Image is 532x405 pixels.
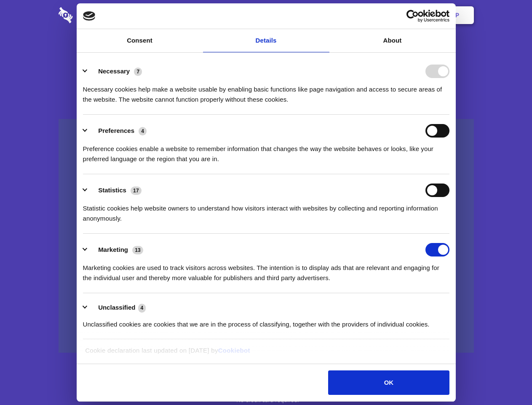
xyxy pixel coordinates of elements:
h1: Eliminate Slack Data Loss. [59,38,474,68]
img: logo [83,11,96,21]
button: Preferences (4) [83,124,152,138]
div: Preference cookies enable a website to remember information that changes the way the website beha... [83,138,449,164]
iframe: Drift Widget Chat Controller [490,363,522,395]
h4: Auto-redaction of sensitive data, encrypted data sharing and self-destructing private chats. Shar... [59,77,474,105]
span: 4 [138,304,146,312]
span: 7 [134,67,142,76]
a: Consent [77,29,203,52]
a: About [329,29,456,52]
span: 4 [139,127,147,135]
button: Marketing (13) [83,243,149,256]
div: Unclassified cookies are cookies that we are in the process of classifying, together with the pro... [83,313,449,329]
label: Statistics [98,186,126,194]
label: Preferences [98,127,134,134]
div: Marketing cookies are used to track visitors across websites. The intention is to display ads tha... [83,256,449,283]
a: Login [382,2,419,28]
a: Wistia video thumbnail [59,119,474,353]
a: Usercentrics Cookiebot - opens in a new window [376,10,449,22]
a: Contact [342,2,380,28]
div: Cookie declaration last updated on [DATE] by [79,346,453,362]
button: Unclassified (4) [83,302,151,313]
img: logo-wordmark-white-trans-d4663122ce5f474addd5e946df7df03e33cb6a1c49d2221995e7729f52c070b2.svg [59,7,131,23]
a: Details [203,29,329,52]
button: Statistics (17) [83,184,147,197]
div: Necessary cookies help make a website usable by enabling basic functions like page navigation and... [83,78,449,105]
button: OK [328,370,449,395]
span: 17 [131,186,142,195]
a: Cookiebot [218,347,250,354]
label: Marketing [98,246,128,253]
span: 13 [132,246,143,254]
a: Pricing [247,2,284,28]
div: Statistic cookies help website owners to understand how visitors interact with websites by collec... [83,197,449,224]
label: Necessary [98,67,130,75]
button: Necessary (7) [83,65,147,78]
